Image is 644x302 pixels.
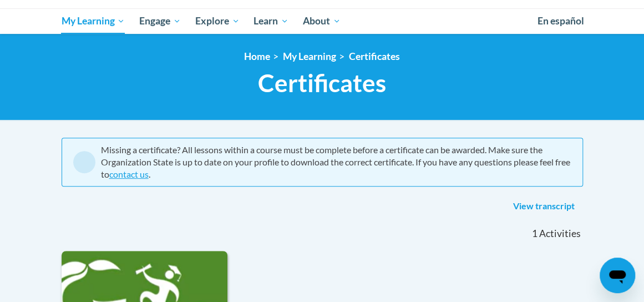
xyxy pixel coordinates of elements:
a: Engage [132,8,188,34]
span: 1 [531,228,537,240]
a: Certificates [349,51,400,62]
span: En español [537,15,584,27]
div: Missing a certificate? All lessons within a course must be complete before a certificate can be a... [101,144,571,180]
span: Certificates [258,68,386,98]
div: Main menu [53,8,591,34]
a: About [296,8,348,34]
span: Learn [253,14,288,28]
a: My Learning [54,8,133,34]
span: My Learning [61,14,125,28]
a: My Learning [283,51,336,62]
span: Activities [539,228,581,240]
span: About [303,14,341,28]
a: Learn [246,8,296,34]
a: Home [244,51,270,62]
span: Explore [195,14,240,28]
span: Engage [139,14,181,28]
a: Explore [188,8,247,34]
a: contact us [109,169,149,179]
a: En español [530,9,591,33]
iframe: Button to launch messaging window [600,258,635,293]
a: View transcript [505,198,583,215]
